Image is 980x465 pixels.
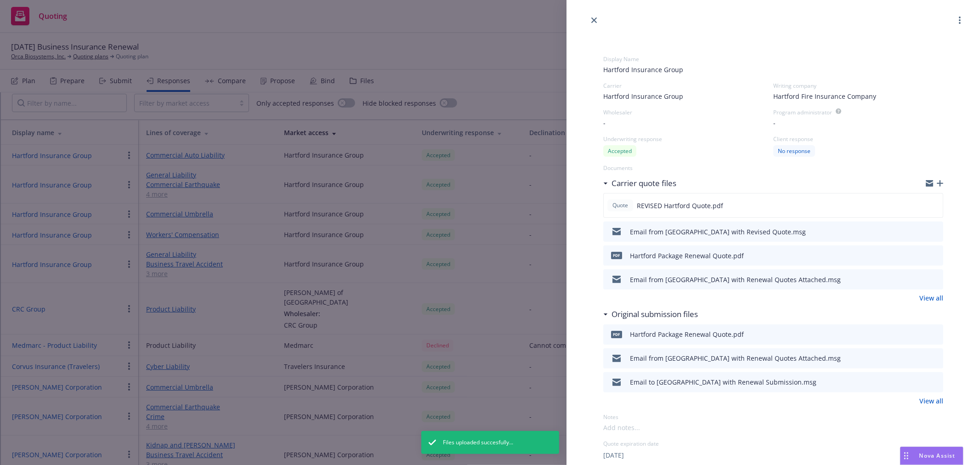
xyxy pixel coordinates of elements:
div: Email to [GEOGRAPHIC_DATA] with Renewal Submission.msg [630,377,816,387]
div: Hartford Package Renewal Quote.pdf [630,251,744,261]
span: Files uploaded succesfully... [443,438,514,447]
div: No response [773,145,815,157]
a: View all [919,396,943,406]
span: Nova Assist [919,452,956,459]
div: Program administrator [773,108,832,116]
span: Hartford Fire Insurance Company [773,91,876,101]
div: Writing company [773,82,943,90]
button: Nova Assist [900,447,963,465]
div: Carrier quote files [603,177,676,189]
button: download file [917,274,924,285]
button: download file [917,226,924,237]
div: Drag to move [901,447,912,465]
button: download file [917,377,924,388]
button: preview file [931,377,940,388]
a: close [589,15,600,26]
div: Documents [603,164,943,172]
button: download file [917,250,924,261]
span: pdf [611,252,622,259]
button: preview file [931,200,939,211]
div: Notes [603,413,943,421]
button: download file [916,200,923,211]
div: Display Name [603,55,943,63]
div: Quote expiration date [603,440,943,448]
span: Quote [611,201,629,210]
h3: Carrier quote files [612,177,676,189]
div: Hartford Package Renewal Quote.pdf [630,329,744,339]
button: download file [917,353,924,364]
div: Email from [GEOGRAPHIC_DATA] with Renewal Quotes Attached.msg [630,353,841,363]
div: Email from [GEOGRAPHIC_DATA] with Revised Quote.msg [630,227,806,237]
div: Wholesaler [603,108,773,116]
span: - [603,118,606,128]
div: Carrier [603,82,773,90]
div: Underwriting response [603,135,773,143]
button: [DATE] [603,450,624,460]
div: Email from [GEOGRAPHIC_DATA] with Renewal Quotes Attached.msg [630,275,841,284]
button: preview file [931,274,940,285]
span: REVISED Hartford Quote.pdf [637,201,723,210]
a: View all [919,293,943,303]
div: Accepted [603,145,636,157]
span: - [773,118,776,128]
button: preview file [931,353,940,364]
span: Hartford Insurance Group [603,65,943,74]
button: download file [917,329,924,340]
span: pdf [611,331,622,338]
h3: Original submission files [612,308,698,320]
div: Client response [773,135,943,143]
button: preview file [931,250,940,261]
button: preview file [931,226,940,237]
div: Original submission files [603,308,698,320]
button: preview file [931,329,940,340]
span: Hartford Insurance Group [603,91,683,101]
